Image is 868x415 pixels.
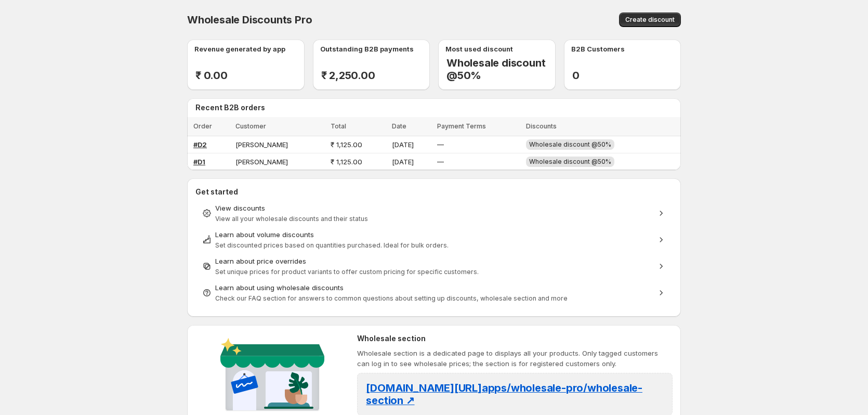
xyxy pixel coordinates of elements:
div: Learn about volume discounts [215,229,653,240]
p: B2B Customers [571,44,625,54]
span: Payment Terms [437,122,486,130]
p: Outstanding B2B payments [320,44,414,54]
span: Date [392,122,406,130]
span: Set discounted prices based on quantities purchased. Ideal for bulk orders. [215,241,449,249]
div: View discounts [215,203,653,213]
h2: Get started [195,187,673,197]
span: Create discount [625,16,675,24]
h2: ₹ 2,250.00 [321,69,430,82]
span: ₹ 1,125.00 [331,158,362,166]
a: #D1 [193,158,205,166]
a: [DOMAIN_NAME][URL]apps/wholesale-pro/wholesale-section ↗ [366,385,642,406]
span: Customer [235,122,266,130]
span: Wholesale discount @50% [529,140,611,148]
span: [PERSON_NAME] [235,140,288,149]
button: Create discount [619,12,681,27]
span: ₹ 1,125.00 [331,140,362,149]
a: #D2 [193,140,207,149]
h2: ₹ 0.00 [195,69,305,82]
span: [DOMAIN_NAME][URL] apps/wholesale-pro/wholesale-section ↗ [366,382,642,407]
h2: Wholesale section [357,333,673,344]
span: Check our FAQ section for answers to common questions about setting up discounts, wholesale secti... [215,294,568,302]
div: Learn about using wholesale discounts [215,282,653,293]
span: Order [193,122,212,130]
span: [PERSON_NAME] [235,158,288,166]
span: [DATE] [392,158,414,166]
h2: Wholesale discount @50% [446,57,556,82]
p: Most used discount [445,44,513,54]
span: View all your wholesale discounts and their status [215,215,368,223]
h2: Recent B2B orders [195,102,677,113]
span: Set unique prices for product variants to offer custom pricing for specific customers. [215,268,479,276]
span: Total [331,122,346,130]
span: Wholesale Discounts Pro [187,14,312,26]
span: — [437,158,444,166]
p: Wholesale section is a dedicated page to displays all your products. Only tagged customers can lo... [357,348,673,369]
span: Discounts [526,122,557,130]
div: Learn about price overrides [215,256,653,266]
span: Wholesale discount @50% [529,158,611,165]
h2: 0 [572,69,681,82]
span: [DATE] [392,140,414,149]
p: Revenue generated by app [194,44,285,54]
span: — [437,140,444,149]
